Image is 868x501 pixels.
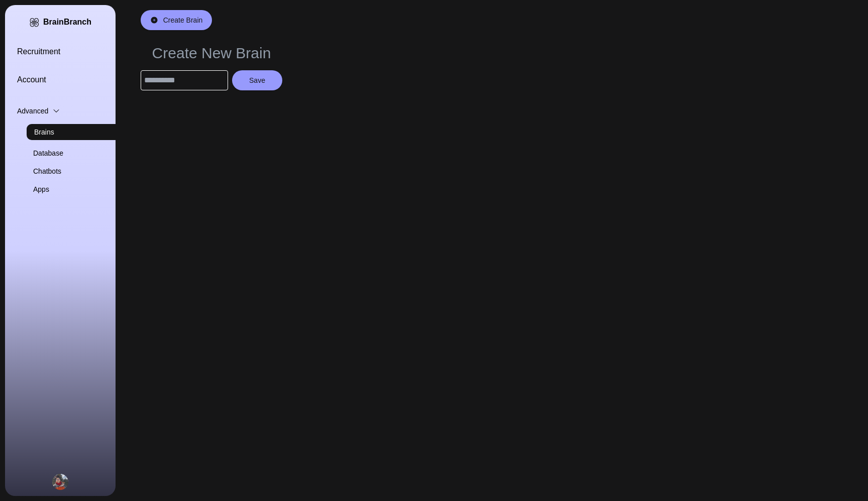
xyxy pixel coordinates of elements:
a: Brains [27,124,137,140]
img: Yedid Herskovitz [52,474,68,490]
img: BrainBranch Logo [29,17,39,28]
div: BrainBranch [43,17,91,27]
div: Advanced [17,106,128,116]
button: Save [232,70,282,90]
a: Recruitment [17,46,128,58]
div: Create New Brain [152,44,271,62]
div: Create Brain [163,15,203,25]
a: Account [17,74,128,86]
a: Apps [33,184,144,194]
a: Chatbots [33,166,144,176]
button: Open user button [52,474,68,490]
a: Database [33,148,144,158]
